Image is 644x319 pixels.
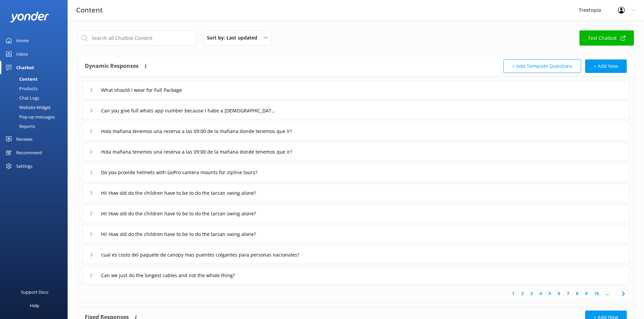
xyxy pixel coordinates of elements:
[579,30,634,46] a: Test Chatbot
[585,59,627,73] button: + Add New
[503,59,581,73] button: + Add Template Questions
[16,34,29,47] div: Home
[4,74,68,84] a: Content
[4,84,68,93] a: Products
[16,146,42,159] div: Recommend
[4,122,68,131] a: Reports
[30,299,39,312] div: Help
[518,290,527,297] a: 2
[4,112,68,122] a: Pop-up messages
[21,285,48,299] div: Support Docs
[573,290,582,297] a: 8
[527,290,536,297] a: 3
[4,93,39,103] div: Chat Logs
[10,11,49,23] img: yonder-white-logo.png
[85,59,139,73] h4: Dynamic Responses
[564,290,573,297] a: 7
[545,290,554,297] a: 5
[16,61,34,74] div: Chatbot
[16,159,32,173] div: Settings
[582,290,591,297] a: 9
[16,132,32,146] div: Reviews
[78,30,196,46] input: Search all Chatbot Content
[4,84,38,93] div: Products
[554,290,564,297] a: 6
[4,112,55,122] div: Pop-up messages
[4,93,68,103] a: Chat Logs
[4,122,35,131] div: Reports
[509,290,518,297] a: 1
[76,5,103,16] h3: Content
[207,34,261,42] span: Sort by: Last updated
[591,290,602,297] a: 10
[4,103,68,112] a: Website Widget
[536,290,545,297] a: 4
[4,74,38,84] div: Content
[16,47,28,61] div: Inbox
[602,290,612,297] span: ...
[4,103,51,112] div: Website Widget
